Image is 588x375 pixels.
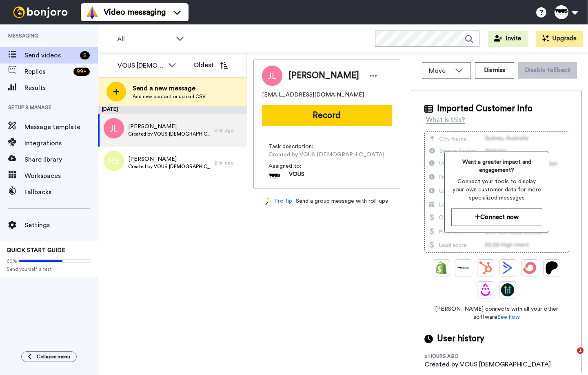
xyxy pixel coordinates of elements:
span: Replies [24,67,70,77]
span: Want a greater impact and engagement? [451,158,542,174]
img: Patreon [545,261,558,274]
span: Video messaging [104,7,166,18]
button: Dismiss [475,62,514,79]
div: 2 hr. ago [214,127,243,134]
span: Results [24,83,98,93]
div: 2 [80,51,90,59]
img: vm-color.svg [86,6,99,19]
a: Pro tip [265,197,292,206]
span: Add new contact or upload CSV [133,93,206,100]
span: [PERSON_NAME] connects with all your other software [424,305,569,321]
span: Assigned to: [268,162,326,170]
img: magic-wand.svg [265,197,273,206]
span: Created by VOUS [DEMOGRAPHIC_DATA] [128,131,210,137]
img: Hubspot [479,261,492,274]
span: Message template [24,122,98,132]
img: ActiveCampaign [501,261,514,274]
iframe: Intercom live chat [560,347,580,367]
span: Created by VOUS [DEMOGRAPHIC_DATA] [268,151,384,159]
span: Connect your tools to display your own customer data for more specialized messages [451,178,542,202]
img: 47366fdd-6b2a-429d-91af-19a1b91b923d-1571175653.jpg [268,170,281,182]
div: 99 + [73,68,90,76]
span: Task description : [268,143,326,151]
span: [EMAIL_ADDRESS][DOMAIN_NAME] [262,91,364,99]
div: 2 hours ago [424,353,477,360]
img: Ontraport [457,261,470,274]
img: bj-logo-header-white.svg [10,7,71,18]
button: Upgrade [536,31,583,47]
img: ConvertKit [523,261,536,274]
img: Drip [479,283,492,296]
span: Integrations [24,138,98,148]
span: Workspaces [24,171,98,181]
button: Record [262,105,392,126]
div: - Send a group message with roll-ups [253,197,400,206]
img: GoHighLevel [501,283,514,296]
span: Share library [24,155,98,164]
span: Fallbacks [24,187,98,197]
span: 60% [7,258,17,264]
span: [PERSON_NAME] [128,123,210,131]
span: VOUS [289,170,304,182]
img: Image of Jack Landry [262,66,282,86]
button: Invite [488,31,528,47]
img: Shopify [435,261,448,274]
span: Move [429,66,451,76]
div: 2 hr. ago [214,160,243,166]
div: [DATE] [98,106,247,114]
span: [PERSON_NAME] [128,155,210,163]
button: Connect now [451,208,542,226]
span: Send videos [24,50,77,60]
span: Collapse menu [37,353,70,360]
span: All [117,34,172,44]
div: What is this? [426,115,465,125]
button: Oldest [187,57,234,73]
img: rs.png [104,151,124,171]
span: Imported Customer Info [437,103,533,115]
div: Created by VOUS [DEMOGRAPHIC_DATA] [424,360,551,369]
span: 1 [577,347,584,354]
img: jl.png [104,118,124,138]
span: User history [437,333,484,345]
span: Created by VOUS [DEMOGRAPHIC_DATA] [128,163,210,170]
button: Collapse menu [21,351,77,362]
button: Disable fallback [518,62,577,79]
a: See how [497,314,520,320]
span: Send yourself a test [7,266,91,272]
span: Settings [24,220,98,230]
span: [PERSON_NAME] [288,70,359,82]
span: Send a new message [133,83,206,93]
div: VOUS [DEMOGRAPHIC_DATA] [118,61,164,70]
span: QUICK START GUIDE [7,248,65,253]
